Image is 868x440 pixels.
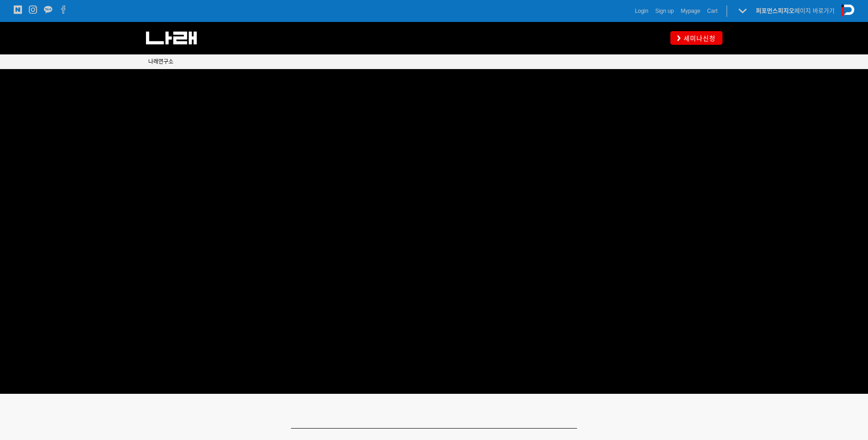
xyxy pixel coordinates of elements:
[148,57,173,66] a: 나래연구소
[681,34,716,43] span: 세미나신청
[681,6,701,16] a: Mypage
[756,7,835,14] a: 퍼포먼스피지오페이지 바로가기
[148,59,173,65] span: 나래연구소
[756,7,794,14] strong: 퍼포먼스피지오
[635,6,648,16] a: Login
[707,6,717,16] a: Cart
[655,6,674,16] a: Sign up
[670,31,722,44] a: 세미나신청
